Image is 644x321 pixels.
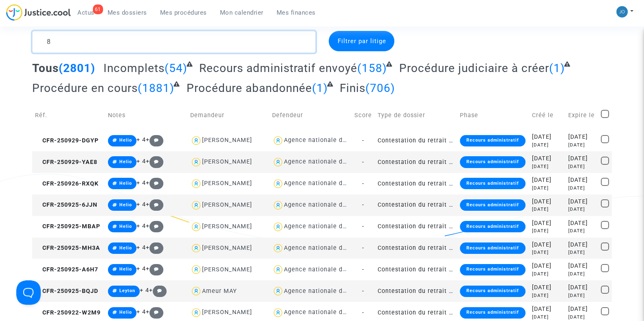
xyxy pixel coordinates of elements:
[202,309,252,316] div: [PERSON_NAME]
[532,240,563,249] div: [DATE]
[277,9,316,16] span: Mes finances
[532,133,563,142] div: [DATE]
[532,206,563,213] div: [DATE]
[568,240,595,249] div: [DATE]
[190,264,202,275] img: icon-user.svg
[202,137,252,144] div: [PERSON_NAME]
[460,242,525,254] div: Recours administratif
[187,101,269,130] td: Demandeur
[136,244,146,251] span: + 4
[532,271,563,277] div: [DATE]
[568,185,595,192] div: [DATE]
[146,158,163,165] span: +
[568,249,595,256] div: [DATE]
[375,130,457,151] td: Contestation du retrait de [PERSON_NAME] par l'ANAH (mandataire)
[532,142,563,148] div: [DATE]
[136,201,146,208] span: + 4
[272,307,284,319] img: icon-user.svg
[105,101,187,130] td: Notes
[35,137,99,144] span: CFR-250929-DGYP
[375,259,457,280] td: Contestation du retrait de [PERSON_NAME] par l'ANAH (mandataire)
[362,180,364,187] span: -
[362,288,364,295] span: -
[532,163,563,170] div: [DATE]
[138,81,174,95] span: (1881)
[532,292,563,299] div: [DATE]
[190,285,202,297] img: icon-user.svg
[202,266,252,273] div: [PERSON_NAME]
[375,101,457,130] td: Type de dossier
[202,245,252,251] div: [PERSON_NAME]
[375,238,457,259] td: Contestation du retrait de [PERSON_NAME] par l'ANAH (mandataire)
[35,159,97,166] span: CFR-250929-YAE8
[568,197,595,206] div: [DATE]
[32,101,105,130] td: Réf.
[532,262,563,271] div: [DATE]
[190,156,202,168] img: icon-user.svg
[532,176,563,185] div: [DATE]
[119,138,132,143] span: Helio
[284,223,374,230] div: Agence nationale de l'habitat
[190,242,202,254] img: icon-user.svg
[92,47,99,54] img: tab_keywords_by_traffic_grey.svg
[568,133,595,142] div: [DATE]
[340,81,365,95] span: Finis
[272,242,284,254] img: icon-user.svg
[35,245,100,251] span: CFR-250925-MH3A
[272,264,284,275] img: icon-user.svg
[532,227,563,234] div: [DATE]
[568,219,595,228] div: [DATE]
[136,136,146,143] span: + 4
[136,179,146,186] span: + 4
[146,179,163,186] span: +
[399,61,549,75] span: Procédure judiciaire à créer
[532,219,563,228] div: [DATE]
[362,137,364,144] span: -
[568,142,595,148] div: [DATE]
[21,21,92,28] div: Domaine: [DOMAIN_NAME]
[269,101,351,130] td: Defendeur
[103,61,165,75] span: Incomplets
[362,266,364,273] span: -
[375,216,457,238] td: Contestation du retrait de [PERSON_NAME] par l'ANAH (mandataire)
[136,158,146,165] span: + 4
[284,201,374,208] div: Agence nationale de l'habitat
[35,223,100,230] span: CFR-250925-MBAP
[284,158,374,165] div: Agence nationale de l'habitat
[457,101,529,130] td: Phase
[220,9,264,16] span: Mon calendrier
[337,37,386,45] span: Filtrer par litige
[549,61,565,75] span: (1)
[154,7,213,19] a: Mes procédures
[529,101,565,130] td: Créé le
[146,308,163,315] span: +
[284,266,374,273] div: Agence nationale de l'habitat
[460,156,525,168] div: Recours administratif
[284,309,374,316] div: Agence nationale de l'habitat
[119,310,132,315] span: Helio
[568,262,595,271] div: [DATE]
[190,221,202,233] img: icon-user.svg
[146,223,163,229] span: +
[93,4,103,14] div: 61
[568,314,595,321] div: [DATE]
[375,194,457,216] td: Contestation du retrait de [PERSON_NAME] par l'ANAH (mandataire)
[149,287,167,294] span: +
[568,227,595,234] div: [DATE]
[32,81,138,95] span: Procédure en cours
[119,266,132,272] span: Helio
[272,221,284,233] img: icon-user.svg
[532,197,563,206] div: [DATE]
[119,245,132,251] span: Helio
[119,224,132,229] span: Helio
[165,61,187,75] span: (54)
[568,176,595,185] div: [DATE]
[312,81,328,95] span: (1)
[202,201,252,208] div: [PERSON_NAME]
[532,154,563,163] div: [DATE]
[362,223,364,230] span: -
[35,201,97,208] span: CFR-250925-6JJN
[16,280,41,305] iframe: Help Scout Beacon - Open
[272,285,284,297] img: icon-user.svg
[59,61,95,75] span: (2801)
